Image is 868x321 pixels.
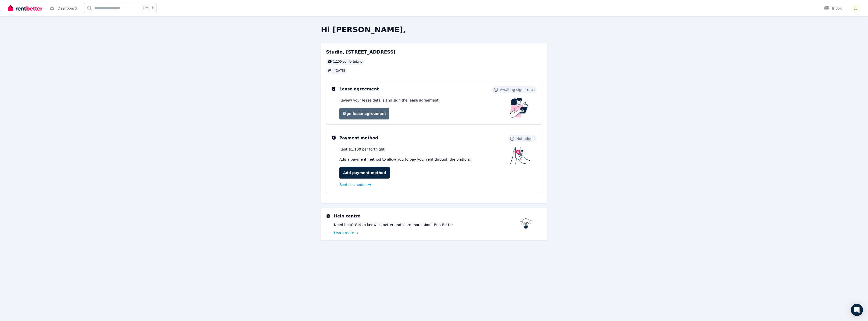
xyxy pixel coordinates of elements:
span: Awaiting signatures [500,87,535,92]
h3: Payment method [339,135,378,141]
p: Need help? Get to know us better and learn more about RentBetter [334,222,520,227]
img: Luke De Castro [852,4,860,12]
img: Payment method [510,147,530,164]
span: 1,100 per fortnight [333,60,362,64]
a: Learn more [334,230,520,235]
p: Add a payment method to allow you to pay your rent through the platform. [339,157,510,162]
div: Rent: $1,100 per fortnight [339,147,510,152]
span: [DATE] [335,69,345,73]
div: Inbox [824,6,842,11]
span: Not added [516,136,535,141]
p: Review your lease details and sign the lease agreement. [339,98,440,103]
h2: Hi [PERSON_NAME], [321,25,547,34]
h3: Lease agreement [339,86,379,92]
a: Sign lease agreement [339,108,389,119]
div: Open Intercom Messenger [851,304,863,316]
span: k [152,6,154,10]
h2: Studio, [STREET_ADDRESS] [326,48,395,56]
img: Lease Agreement [510,98,528,118]
img: RentBetter [8,4,42,12]
span: Rental schedule [339,182,368,187]
a: Rental schedule [339,182,371,187]
span: Ctrl [142,5,150,11]
a: Add payment method [339,167,390,179]
h3: Help centre [334,213,520,219]
img: RentBetter help centre [520,218,532,229]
